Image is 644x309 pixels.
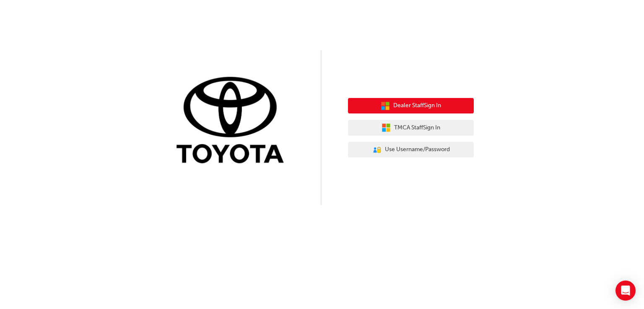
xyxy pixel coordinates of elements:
button: Use Username/Password [348,142,474,158]
button: Dealer StaffSign In [348,98,474,114]
img: Trak [170,75,296,167]
span: TMCA Staff Sign In [394,123,440,133]
span: Use Username/Password [385,145,450,154]
button: TMCA StaffSign In [348,120,474,136]
div: Open Intercom Messenger [615,281,636,301]
span: Dealer Staff Sign In [393,101,441,111]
